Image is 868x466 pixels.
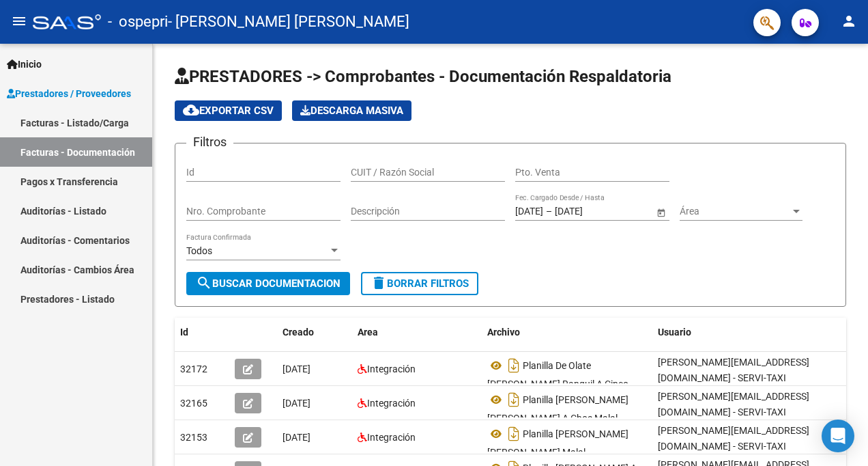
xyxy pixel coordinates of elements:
button: Open calendar [654,205,668,219]
span: Inicio [7,57,42,72]
i: Descargar documento [505,355,523,376]
span: PRESTADORES -> Comprobantes - Documentación Respaldatoria [175,67,671,86]
mat-icon: cloud_download [183,102,199,118]
span: [PERSON_NAME][EMAIL_ADDRESS][DOMAIN_NAME] - SERVI-TAXI [PERSON_NAME] [658,357,809,399]
span: Integración [367,432,416,443]
mat-icon: menu [11,13,27,29]
button: Exportar CSV [175,100,282,121]
span: Borrar Filtros [371,277,469,290]
span: - ospepri [108,7,168,37]
span: [DATE] [283,364,310,374]
mat-icon: search [196,275,212,291]
span: 32172 [180,364,207,374]
span: Planilla [PERSON_NAME] [PERSON_NAME] Malal [487,428,628,458]
datatable-header-cell: Archivo [482,318,652,347]
span: Exportar CSV [183,105,274,117]
span: Todos [186,245,212,256]
datatable-header-cell: Id [175,318,229,347]
i: Descargar documento [505,389,523,411]
span: [DATE] [283,398,310,409]
datatable-header-cell: Usuario [652,318,857,347]
span: Integración [367,398,416,409]
button: Buscar Documentacion [186,272,350,295]
span: Area [358,327,378,338]
span: Buscar Documentacion [196,277,341,290]
span: Usuario [658,327,691,338]
div: Open Intercom Messenger [822,420,854,452]
datatable-header-cell: Area [352,318,482,347]
datatable-header-cell: Creado [277,318,352,347]
span: 32153 [180,432,207,443]
span: Descarga Masiva [300,105,403,117]
mat-icon: delete [371,275,387,291]
span: Prestadores / Proveedores [7,86,131,101]
span: Id [180,327,188,338]
app-download-masive: Descarga masiva de comprobantes (adjuntos) [292,100,411,121]
span: Creado [283,327,314,338]
span: - [PERSON_NAME] [PERSON_NAME] [168,7,409,37]
span: Planilla [PERSON_NAME] [PERSON_NAME] A Chos Malal [487,394,628,424]
span: Integración [367,364,416,374]
span: Área [680,206,790,217]
span: Planilla De Olate [PERSON_NAME] Ranquil A Cinco Salto [487,360,628,405]
input: Fecha fin [555,206,622,217]
span: [PERSON_NAME][EMAIL_ADDRESS][DOMAIN_NAME] - SERVI-TAXI [PERSON_NAME] [658,391,809,433]
span: 32165 [180,398,207,409]
span: – [546,206,552,217]
h3: Filtros [186,133,233,152]
span: [DATE] [283,432,310,443]
mat-icon: person [841,13,857,29]
span: Archivo [487,327,520,338]
input: Fecha inicio [515,206,543,217]
button: Descarga Masiva [292,100,411,121]
button: Borrar Filtros [361,272,478,295]
i: Descargar documento [505,423,523,445]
